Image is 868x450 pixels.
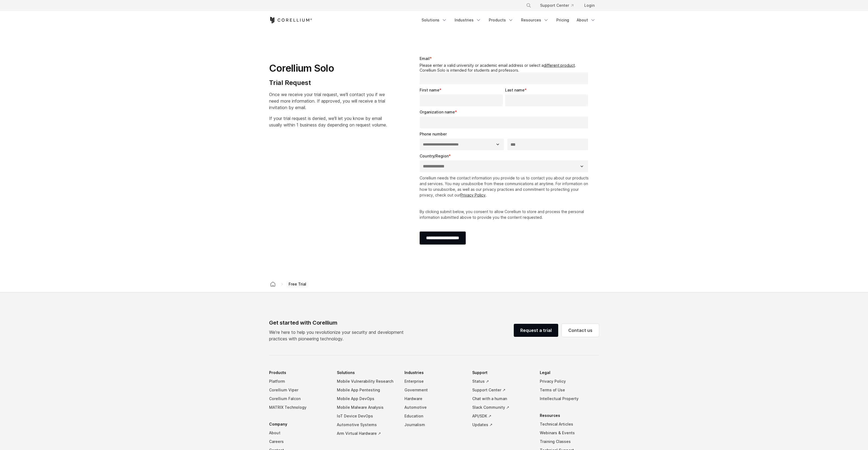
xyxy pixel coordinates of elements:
[337,420,396,429] a: Automotive Systems
[404,386,464,394] a: Government
[580,1,599,10] a: Login
[420,132,447,136] span: Phone number
[337,403,396,412] a: Mobile Malware Analysis
[553,15,572,25] a: Pricing
[286,280,308,288] span: Free Trial
[420,88,439,92] span: First name
[404,412,464,420] a: Education
[337,386,396,394] a: Mobile App Pentesting
[418,15,450,25] a: Solutions
[420,110,455,114] span: Organization name
[269,319,408,327] div: Get started with Corellium
[269,394,328,403] a: Corellium Falcon
[420,175,590,198] p: Corellium needs the contact information you provide to us to contact you about our products and s...
[420,56,430,61] span: Email
[420,154,449,158] span: Country/Region
[404,403,464,412] a: Automotive
[540,394,599,403] a: Intellectual Property
[562,324,599,337] a: Contact us
[540,377,599,386] a: Privacy Policy
[540,386,599,394] a: Terms of Use
[269,437,328,446] a: Careers
[544,63,575,68] a: different product
[540,420,599,429] a: Technical Articles
[404,394,464,403] a: Hardware
[420,63,590,72] legend: Please enter a valid university or academic email address or select a . Corellium Solo is intende...
[518,15,552,25] a: Resources
[268,280,278,288] a: Corellium home
[536,1,578,10] a: Support Center
[472,412,531,420] a: API/SDK ↗
[472,377,531,386] a: Status ↗
[269,116,387,128] span: If your trial request is denied, we'll let you know by email usually within 1 business day depend...
[269,403,328,412] a: MATRIX Technology
[404,420,464,429] a: Journalism
[540,437,599,446] a: Training Classes
[519,1,599,10] div: Navigation Menu
[269,386,328,394] a: Corellium Viper
[451,15,484,25] a: Industries
[269,79,387,87] h4: Trial Request
[573,15,599,25] a: About
[418,15,599,25] div: Navigation Menu
[524,1,534,10] button: Search
[269,329,408,342] p: We’re here to help you revolutionize your security and development practices with pioneering tech...
[269,62,387,74] h1: Corellium Solo
[472,420,531,429] a: Updates ↗
[269,92,385,110] span: Once we receive your trial request, we'll contact you if we need more information. If approved, y...
[472,386,531,394] a: Support Center ↗
[337,412,396,420] a: IoT Device DevOps
[420,209,590,220] p: By clicking submit below, you consent to allow Corellium to store and process the personal inform...
[460,193,486,197] a: Privacy Policy
[337,429,396,438] a: Arm Virtual Hardware ↗
[269,429,328,437] a: About
[472,394,531,403] a: Chat with a human
[337,394,396,403] a: Mobile App DevOps
[472,403,531,412] a: Slack Community ↗
[486,15,517,25] a: Products
[404,377,464,386] a: Enterprise
[505,88,525,92] span: Last name
[269,377,328,386] a: Platform
[269,17,312,23] a: Corellium Home
[514,324,558,337] a: Request a trial
[540,429,599,437] a: Webinars & Events
[337,377,396,386] a: Mobile Vulnerability Research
